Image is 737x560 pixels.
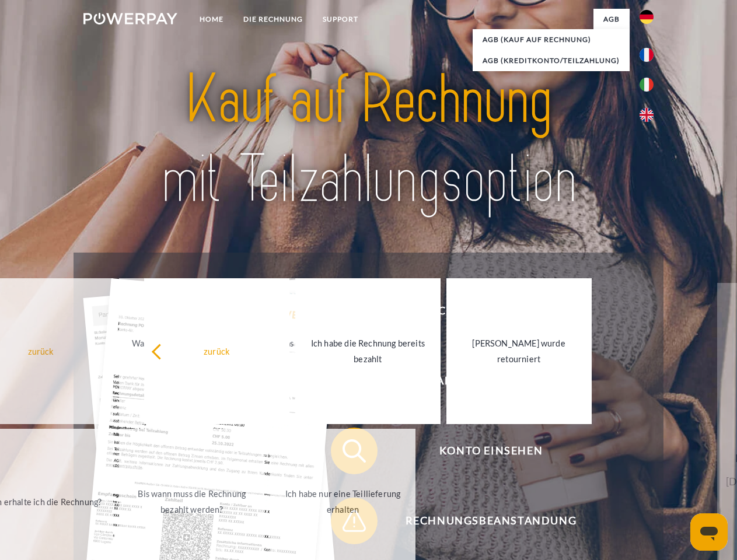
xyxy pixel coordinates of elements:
[126,335,257,367] div: Warum habe ich eine Rechnung erhalten?
[640,108,654,122] img: en
[453,335,585,367] div: [PERSON_NAME] wurde retourniert
[331,498,634,544] button: Rechnungsbeanstandung
[151,343,282,359] div: zurück
[331,428,634,474] button: Konto einsehen
[348,428,634,474] span: Konto einsehen
[640,78,654,92] img: it
[640,10,654,24] img: de
[190,9,233,30] a: Home
[111,56,626,223] img: title-powerpay_de.svg
[126,486,257,517] div: Bis wann muss die Rechnung bezahlt werden?
[313,9,368,30] a: SUPPORT
[277,486,408,517] div: Ich habe nur eine Teillieferung erhalten
[302,335,434,367] div: Ich habe die Rechnung bereits bezahlt
[233,9,313,30] a: DIE RECHNUNG
[690,513,728,551] iframe: Schaltfläche zum Öffnen des Messaging-Fensters
[348,498,634,544] span: Rechnungsbeanstandung
[593,9,630,30] a: agb
[83,13,177,24] img: logo-powerpay-white.svg
[473,50,630,71] a: AGB (Kreditkonto/Teilzahlung)
[473,29,630,50] a: AGB (Kauf auf Rechnung)
[640,48,654,62] img: fr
